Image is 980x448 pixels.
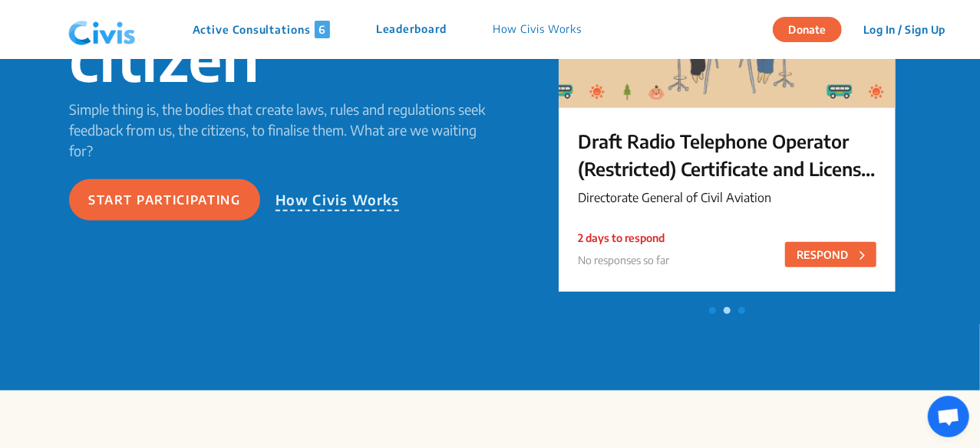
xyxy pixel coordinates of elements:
[315,21,330,38] span: 6
[928,396,969,437] div: Open chat
[785,242,876,267] button: RESPOND
[493,21,582,38] p: How Civis Works
[578,230,669,246] p: 2 days to respond
[578,253,669,267] span: No responses so far
[69,99,490,161] p: Simple thing is, the bodies that create laws, rules and regulations seek feedback from us, the ci...
[193,21,330,38] p: Active Consultations
[578,188,876,207] p: Directorate General of Civil Aviation
[376,21,447,38] p: Leaderboard
[276,189,400,211] p: How Civis Works
[69,179,260,221] button: Start participating
[62,7,142,53] img: navlogo.png
[773,21,853,36] a: Donate
[853,18,955,41] button: Log In / Sign Up
[578,127,876,182] p: Draft Radio Telephone Operator (Restricted) Certificate and License Rules 2025
[773,17,842,42] button: Donate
